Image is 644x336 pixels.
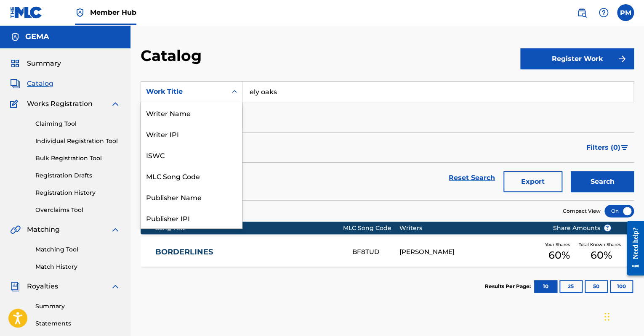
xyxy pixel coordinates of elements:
[343,224,399,233] div: MLC Song Code
[25,32,49,42] h5: GEMA
[399,247,540,257] div: [PERSON_NAME]
[585,280,608,293] button: 50
[35,206,120,214] a: Overclaims Tool
[610,280,633,293] button: 100
[503,171,562,192] button: Export
[617,4,634,21] div: User Menu
[352,247,399,257] div: BF8TUD
[27,58,61,69] span: Summary
[110,225,120,235] img: expand
[10,58,20,69] img: Summary
[10,58,61,69] a: SummarySummary
[10,79,53,89] a: CatalogCatalog
[553,224,611,233] span: Share Amounts
[155,224,343,233] div: Song Title
[141,186,242,207] div: Publisher Name
[141,123,242,144] div: Writer IPI
[10,99,21,109] img: Works Registration
[621,145,628,150] img: filter
[141,144,242,165] div: ISWC
[141,102,242,123] div: Writer Name
[563,207,601,215] span: Compact View
[534,280,557,293] button: 10
[141,165,242,186] div: MLC Song Code
[35,154,120,163] a: Bulk Registration Tool
[27,225,60,235] span: Matching
[35,302,120,311] a: Summary
[591,248,612,263] span: 60 %
[602,296,644,336] iframe: Chat Widget
[146,87,222,97] div: Work Title
[579,241,624,248] span: Total Known Shares
[141,46,206,65] h2: Catalog
[10,6,43,19] img: MLC Logo
[444,169,499,187] a: Reset Search
[141,207,242,228] div: Publisher IPI
[602,296,644,336] div: Chat-Widget
[10,281,20,291] img: Royalties
[35,137,120,146] a: Individual Registration Tool
[27,79,53,89] span: Catalog
[620,214,644,282] iframe: Resource Center
[604,304,609,329] div: Ziehen
[35,119,120,128] a: Claiming Tool
[35,188,120,197] a: Registration History
[581,137,634,158] button: Filters (0)
[586,143,620,153] span: Filters ( 0 )
[548,248,570,263] span: 60 %
[10,32,20,42] img: Accounts
[141,81,634,200] form: Search Form
[595,4,612,21] div: Help
[617,54,627,64] img: f7272a7cc735f4ea7f67.svg
[155,247,341,257] a: BORDERLINES
[10,225,21,235] img: Matching
[27,281,58,291] span: Royalties
[573,4,590,21] a: Public Search
[599,8,609,18] img: help
[110,281,120,291] img: expand
[35,262,120,271] a: Match History
[559,280,583,293] button: 25
[27,99,93,109] span: Works Registration
[90,8,136,17] span: Member Hub
[571,171,634,192] button: Search
[485,283,533,290] p: Results Per Page:
[35,319,120,328] a: Statements
[545,241,573,248] span: Your Shares
[604,225,611,231] span: ?
[10,79,20,89] img: Catalog
[577,8,587,18] img: search
[35,171,120,180] a: Registration Drafts
[110,99,120,109] img: expand
[399,224,540,233] div: Writers
[35,245,120,254] a: Matching Tool
[75,8,85,18] img: Top Rightsholder
[520,48,634,69] button: Register Work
